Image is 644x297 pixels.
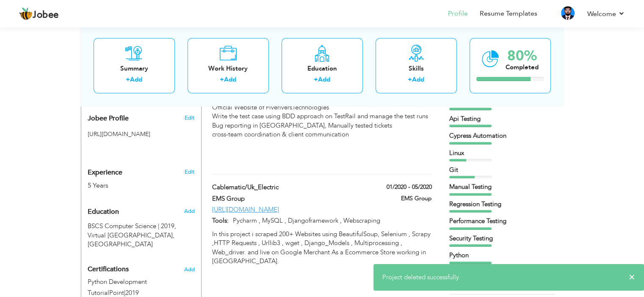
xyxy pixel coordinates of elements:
label: Python Development [88,278,195,286]
span: Experience [88,169,122,177]
label: + [314,76,318,84]
span: Jobee [33,11,59,20]
div: Regression Testing [449,200,555,209]
a: Resume Templates [480,9,537,19]
span: Virtual [GEOGRAPHIC_DATA], [GEOGRAPHIC_DATA] [88,231,174,248]
span: Add the certifications you’ve earned. [184,267,195,272]
div: Linux [449,149,555,158]
a: Welcome [587,9,625,19]
span: 2019 [125,289,139,297]
label: + [126,76,130,84]
div: Cypress Automation [449,131,555,140]
span: Jobee Profile [88,115,129,123]
div: Security Testing [449,234,555,243]
div: In this project i scraped 200+ Websites using BeautifulSoup, Selenium , Scrapy ,HTTP Requests , U... [212,230,431,266]
div: Performance Testing [449,217,555,226]
div: Python [449,251,555,260]
label: + [408,76,412,84]
a: [URL][DOMAIN_NAME] [212,205,279,214]
span: TutorialPoint [88,289,124,297]
label: Tools: [212,216,229,225]
span: | [124,289,125,297]
div: Education [288,64,356,73]
label: 01/2020 - 05/2020 [387,183,432,191]
span: BSCS Computer Science, Virtual University of Pakistan, 2019 [88,222,176,230]
a: Add [318,76,330,84]
iframe: fb:share_button Facebook Social Plugin [88,142,120,151]
div: 5 Years [88,181,175,191]
p: Pycharm , MySQL , Djangoframework , Webscraping [229,216,431,225]
div: Skills [382,64,450,73]
label: Cablematic/Uk_Electric [212,183,354,192]
span: Edit [184,114,194,122]
img: jobee.io [19,7,33,21]
label: EMS Group [401,194,432,203]
a: Add [224,76,236,84]
h5: [URL][DOMAIN_NAME] [88,131,195,137]
a: Profile [448,9,468,19]
p: Official Website of FiveriversTechnologies Write the test case using BDD approach on TestRail and... [212,103,431,148]
div: Manual Testing [449,183,555,191]
a: Edit [184,168,194,176]
a: Jobee [19,7,59,21]
div: Git [449,166,555,174]
div: Api Testing [449,114,555,123]
span: Certifications [88,264,129,274]
div: Completed [506,63,539,72]
a: Add [130,76,142,84]
label: + [220,76,224,84]
div: Summary [100,64,168,73]
span: Add [184,207,194,215]
div: Add your educational degree. [88,203,195,249]
span: Education [88,208,119,216]
div: 80% [506,49,539,63]
span: × [629,273,635,281]
div: BSCS Computer Science, 2019 [81,222,201,249]
span: Project deleted successfully. [382,273,460,281]
a: Add [412,76,424,84]
img: Profile Img [561,6,575,20]
div: Work History [194,64,262,73]
div: Enhance your career by creating a custom URL for your Jobee public profile. [81,106,201,127]
label: EMS Group [212,194,354,203]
